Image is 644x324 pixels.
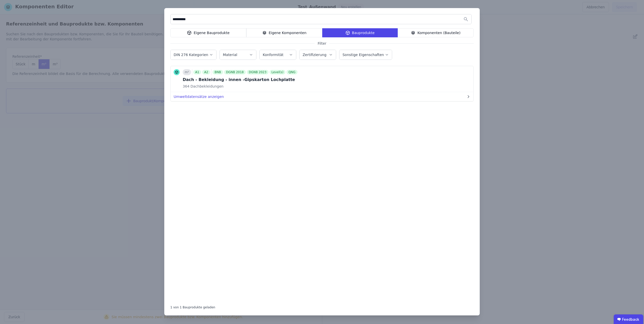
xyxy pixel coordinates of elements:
[339,50,392,60] button: Sonstige Eigenschaften
[286,70,298,74] div: QNG
[223,53,238,57] label: Material
[300,50,336,60] button: Zertifizierung
[183,84,190,89] span: 364
[183,77,299,83] div: Dach - Bekleidung - innen -Gipskarton Lochplatte
[263,53,284,57] label: Konformität
[193,70,201,74] div: A1
[322,28,398,37] div: Bauprodukte
[260,50,296,60] button: Konformität
[270,70,285,74] div: Level(s)
[303,53,327,57] label: Zertifizierung
[247,70,269,74] div: DGNB 2023
[170,303,215,309] div: 1 von 1 Bauprodukte geladen
[212,70,223,74] div: BNB
[342,53,385,57] label: Sonstige Eigenschaften
[183,69,191,75] div: m²
[246,28,322,37] div: Eigene Komponenten
[171,50,216,60] button: DIN 276 Kategorien
[171,92,473,101] button: Umweltdatensätze anzeigen
[174,53,209,57] label: DIN 276 Kategorien
[170,28,246,37] div: Eigene Bauprodukte
[190,84,224,89] span: Dachbekleidungen
[202,70,210,74] div: A2
[398,28,474,37] div: Komponenten (Bauteile)
[315,41,330,46] span: Filter
[224,70,246,74] div: DGNB 2018
[220,50,256,60] button: Material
